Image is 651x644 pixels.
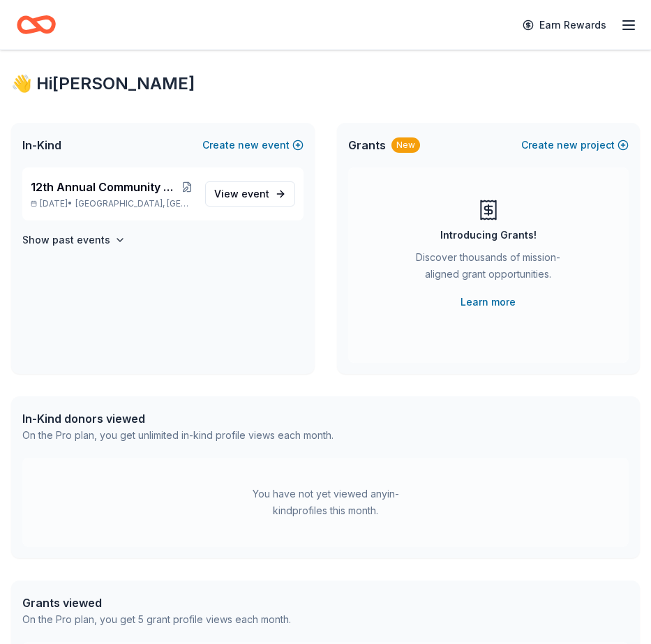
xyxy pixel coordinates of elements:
[214,186,269,202] span: View
[22,232,110,248] h4: Show past events
[22,594,291,611] div: Grants viewed
[11,73,640,95] div: 👋 Hi [PERSON_NAME]
[17,8,56,41] a: Home
[521,137,629,153] button: Createnewproject
[461,294,516,310] a: Learn more
[31,179,181,195] span: 12th Annual Community Appreciation Dinner & Fundraiser
[238,137,259,153] span: new
[22,232,126,248] button: Show past events
[348,137,386,153] span: Grants
[202,137,304,153] button: Createnewevent
[22,611,291,628] div: On the Pro plan, you get 5 grant profile views each month.
[557,137,578,153] span: new
[514,13,615,38] a: Earn Rewards
[239,486,413,519] div: You have not yet viewed any in-kind profiles this month.
[205,181,295,207] a: View event
[75,198,193,209] span: [GEOGRAPHIC_DATA], [GEOGRAPHIC_DATA]
[22,410,334,427] div: In-Kind donors viewed
[22,427,334,444] div: On the Pro plan, you get unlimited in-kind profile views each month.
[440,227,537,244] div: Introducing Grants!
[391,137,420,153] div: New
[404,249,574,288] div: Discover thousands of mission-aligned grant opportunities.
[241,188,269,200] span: event
[31,198,194,209] p: [DATE] •
[22,137,61,153] span: In-Kind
